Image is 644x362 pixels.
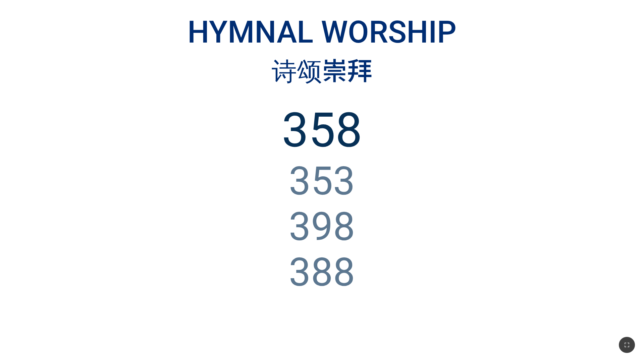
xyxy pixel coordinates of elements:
li: 398 [289,204,355,249]
span: Hymnal Worship [187,14,457,50]
li: 358 [282,102,362,158]
span: 诗颂崇拜 [272,51,372,89]
li: 388 [289,249,355,295]
li: 353 [289,158,355,204]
